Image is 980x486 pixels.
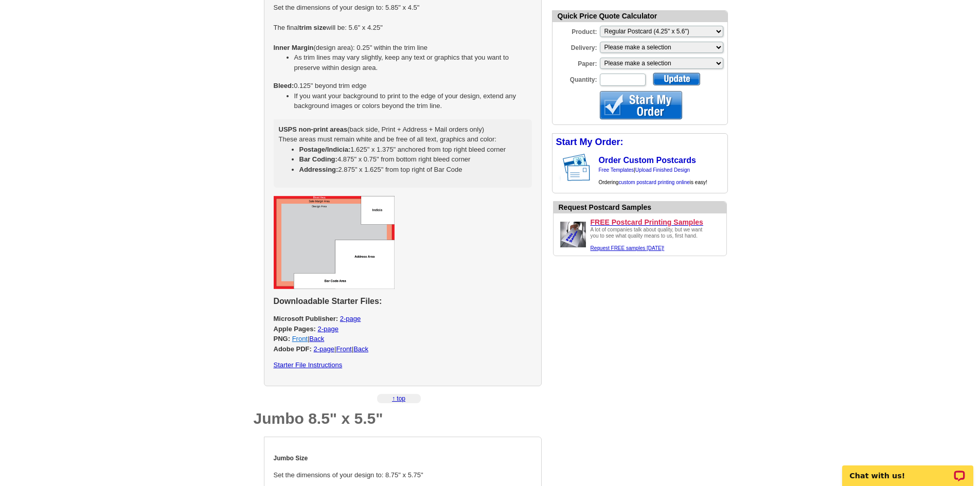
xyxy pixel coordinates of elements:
a: Order Custom Postcards [599,156,696,165]
h1: Jumbo 8.5" x 5.5" [254,411,542,426]
a: 2-page [340,315,361,322]
a: custom postcard printing online [618,179,689,185]
div: Quick Price Quote Calculator [553,11,727,22]
a: ↑ top [392,395,405,402]
li: If you want your background to print to the edge of your design, extend any background images or ... [294,91,532,111]
img: background image for postcard [553,151,561,185]
li: 4.875" x 0.75" from bottom right bleed corner [299,154,527,165]
strong: Adobe PDF: [274,345,312,353]
a: Request FREE samples [DATE]! [591,245,665,251]
h4: Jumbo Size [274,455,532,462]
strong: PNG: [274,335,291,343]
img: regular postcard starter files [274,196,395,289]
label: Delivery: [553,41,599,52]
a: FREE Postcard Printing Samples [591,218,722,227]
strong: Apple Pages: [274,325,316,333]
a: Back [309,335,324,343]
li: As trim lines may vary slightly, keep any text or graphics that you want to preserve within desig... [294,52,532,73]
li: 2.875" x 1.625" from top right of Bar Code [299,165,527,175]
strong: trim size [299,24,326,31]
label: Paper: [553,57,599,68]
div: A lot of companies talk about quality, but we want you to see what quality means to us, first hand. [591,227,709,251]
a: Back [353,345,368,353]
a: Free Templates [599,167,634,173]
a: Upload Finished Design [635,167,690,173]
a: Front [292,335,308,343]
img: post card showing stamp and address area [561,151,597,185]
div: (back side, Print + Address + Mail orders only) These areas must remain white and be free of all ... [274,119,532,188]
label: Product: [553,25,599,37]
strong: Microsoft Publisher: [274,315,338,322]
strong: Bar Coding: [299,155,337,163]
strong: Inner Margin [274,44,314,51]
strong: USPS non-print areas [279,125,348,133]
strong: Addressing: [299,166,338,173]
img: Upload a design ready to be printed [558,219,589,250]
strong: Bleed: [274,82,294,89]
a: 2-page [314,345,334,353]
p: | | | [274,314,532,354]
iframe: LiveChat chat widget [835,454,980,486]
a: Starter File Instructions [274,361,343,369]
label: Quantity: [553,73,599,84]
li: 1.625" x 1.375" anchored from top right bleed corner [299,145,527,155]
div: Start My Order: [553,134,727,151]
strong: Postage/Indicia: [299,146,351,153]
div: Request Postcard Samples [559,202,726,213]
a: 2-page [317,325,338,333]
a: Front [336,345,351,353]
strong: Downloadable Starter Files: [274,297,382,305]
span: | Ordering is easy! [599,167,707,185]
